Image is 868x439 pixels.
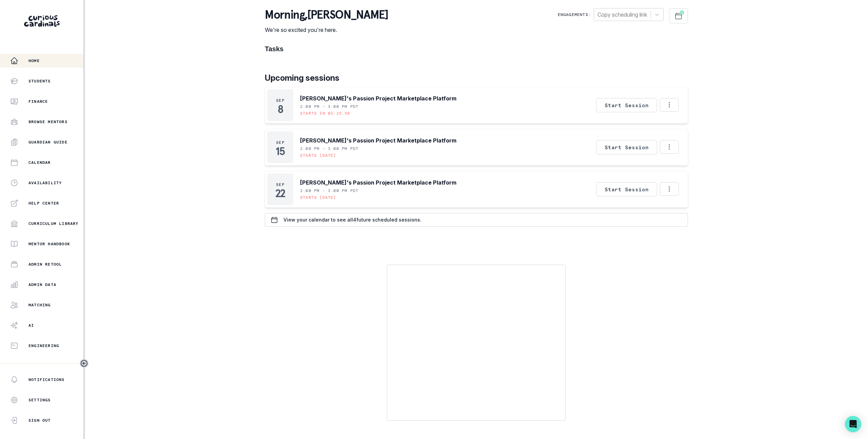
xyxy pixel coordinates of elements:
[276,182,284,187] p: Sep
[300,111,350,116] p: Starts in 03:25:58
[28,119,67,125] p: Browse Mentors
[300,178,456,187] p: [PERSON_NAME]'s Passion Project Marketplace Platform
[300,153,336,158] p: Starts [DATE]
[28,78,51,84] p: Students
[283,217,421,223] p: View your calendar to see all 4 future scheduled sessions.
[278,106,283,113] p: 8
[596,98,657,112] button: Start Session
[28,343,59,348] p: Engineering
[28,201,59,206] p: Help Center
[28,221,79,226] p: Curriculum Library
[265,72,688,84] p: Upcoming sessions
[669,8,688,23] button: Schedule Sessions
[28,302,51,308] p: Matching
[24,15,60,27] img: Curious Cardinals Logo
[265,26,388,34] p: We're so excited you're here.
[596,182,657,196] button: Start Session
[300,94,456,102] p: [PERSON_NAME]'s Passion Project Marketplace Platform
[28,180,62,186] p: Availability
[300,195,336,200] p: Starts [DATE]
[300,104,358,109] p: 2:00 PM - 3:00 PM PDT
[28,241,70,247] p: Mentor Handbook
[28,139,67,145] p: Guardian Guide
[265,45,688,53] h1: Tasks
[596,140,657,154] button: Start Session
[660,98,679,112] button: Options
[28,397,51,403] p: Settings
[28,58,40,63] p: Home
[660,182,679,196] button: Options
[28,262,62,267] p: Admin Retool
[28,160,51,165] p: Calendar
[660,140,679,154] button: Options
[28,418,51,423] p: Sign Out
[558,12,591,17] p: Engagements:
[276,148,284,155] p: 15
[265,8,388,22] p: morning , [PERSON_NAME]
[28,99,48,104] p: Finance
[80,359,88,368] button: Toggle sidebar
[300,188,358,193] p: 2:00 PM - 3:00 PM PDT
[275,190,285,197] p: 22
[28,323,34,328] p: AI
[276,140,284,145] p: Sep
[300,146,358,151] p: 2:00 PM - 3:00 PM PDT
[845,416,861,432] div: Open Intercom Messenger
[28,282,56,287] p: Admin Data
[28,377,65,382] p: Notifications
[300,136,456,145] p: [PERSON_NAME]'s Passion Project Marketplace Platform
[276,98,284,103] p: Sep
